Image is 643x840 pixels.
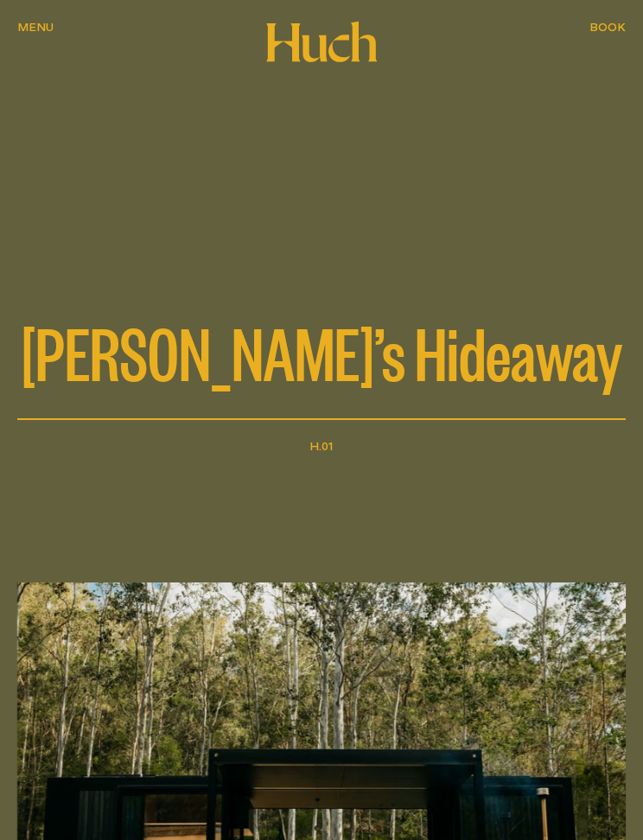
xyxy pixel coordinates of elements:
[589,21,626,33] span: Book
[22,316,622,385] span: [PERSON_NAME]’s Hideaway
[17,21,54,33] span: Menu
[589,20,626,37] button: show booking tray
[309,437,334,455] h1: H.01
[17,20,54,37] button: show menu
